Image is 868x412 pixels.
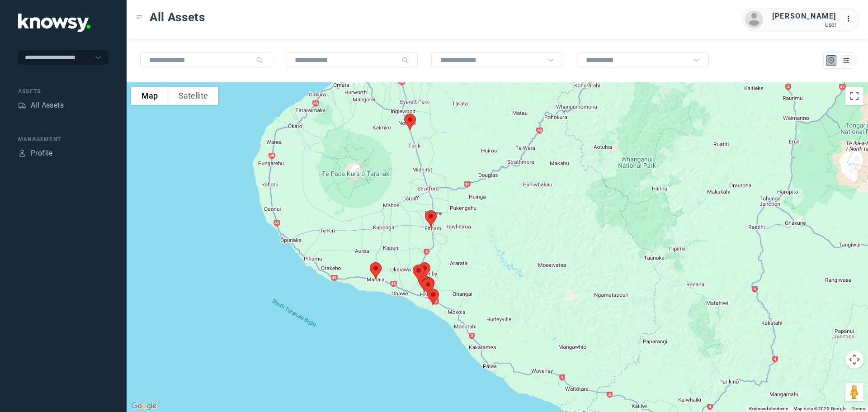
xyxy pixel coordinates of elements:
[749,406,788,412] button: Keyboard shortcuts
[136,14,142,20] div: Toggle Menu
[31,100,64,111] div: All Assets
[845,383,863,401] button: Drag Pegman onto the map to open Street View
[846,15,855,22] tspan: ...
[827,57,835,65] div: Map
[18,148,53,159] a: ProfileProfile
[793,406,846,411] span: Map data ©2025 Google
[256,57,263,64] div: Search
[845,350,863,369] button: Map camera controls
[129,400,159,412] a: Open this area in Google Maps (opens a new window)
[745,10,763,28] img: avatar.png
[168,87,218,105] button: Show satellite imagery
[18,149,26,157] div: Profile
[401,57,409,64] div: Search
[31,148,53,159] div: Profile
[18,14,90,32] img: Application Logo
[18,135,108,143] div: Management
[845,14,856,26] div: :
[772,11,836,22] div: [PERSON_NAME]
[150,9,205,25] span: All Assets
[772,22,836,28] div: User
[845,14,856,24] div: :
[18,100,64,111] a: AssetsAll Assets
[131,87,168,105] button: Show street map
[129,400,159,412] img: Google
[852,406,865,411] a: Terms (opens in new tab)
[842,57,850,65] div: List
[845,87,863,105] button: Toggle fullscreen view
[18,101,26,109] div: Assets
[18,87,108,95] div: Assets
